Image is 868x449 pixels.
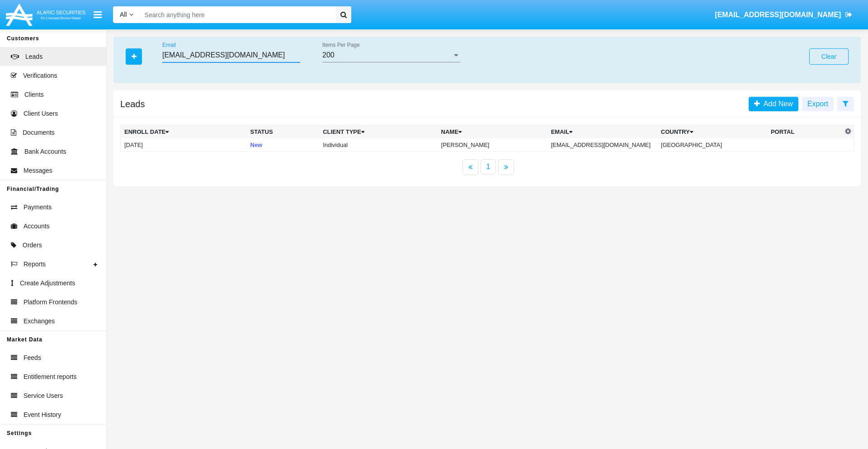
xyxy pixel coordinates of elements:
[547,138,657,152] td: [EMAIL_ADDRESS][DOMAIN_NAME]
[24,147,66,156] span: Bank Accounts
[24,372,77,382] span: Entitlement reports
[120,11,127,18] span: All
[120,100,145,108] h5: Leads
[23,71,57,80] span: Verifications
[24,298,77,307] span: Platform Frontends
[24,260,46,269] span: Reports
[23,241,42,250] span: Orders
[319,138,437,152] td: Individual
[113,10,140,19] a: All
[247,138,320,152] td: New
[121,138,247,152] td: [DATE]
[247,125,320,139] th: Status
[24,166,52,175] span: Messages
[711,2,857,28] a: [EMAIL_ADDRESS][DOMAIN_NAME]
[24,317,55,326] span: Exchanges
[657,125,767,139] th: Country
[547,125,657,139] th: Email
[802,97,834,111] button: Export
[760,100,793,108] span: Add New
[24,222,50,231] span: Accounts
[20,279,75,288] span: Create Adjustments
[24,391,63,401] span: Service Users
[25,52,42,61] span: Leads
[24,203,52,212] span: Payments
[807,100,828,108] span: Export
[319,125,437,139] th: Client Type
[438,138,547,152] td: [PERSON_NAME]
[121,125,247,139] th: Enroll Date
[140,6,333,23] input: Search
[322,51,335,59] span: 200
[24,90,44,99] span: Clients
[5,1,87,28] img: Logo image
[657,138,767,152] td: [GEOGRAPHIC_DATA]
[438,125,547,139] th: Name
[113,159,861,175] nav: paginator
[24,109,58,118] span: Client Users
[809,48,849,65] button: Clear
[749,97,798,111] a: Add New
[24,353,41,363] span: Feeds
[24,410,61,420] span: Event History
[23,128,55,137] span: Documents
[767,125,843,139] th: Portal
[715,11,841,19] span: [EMAIL_ADDRESS][DOMAIN_NAME]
